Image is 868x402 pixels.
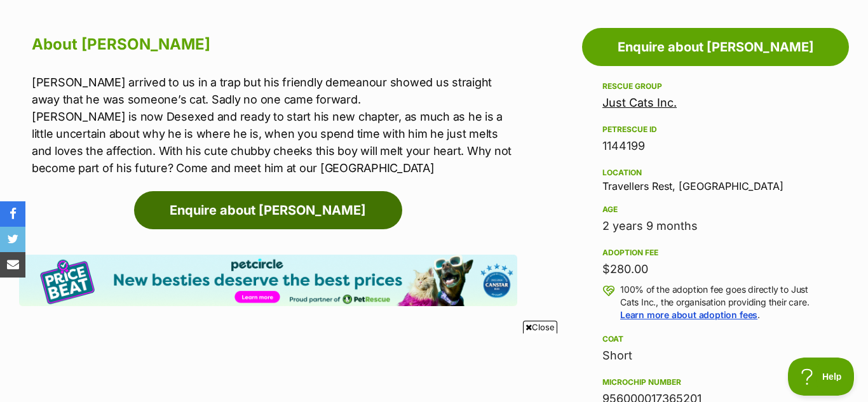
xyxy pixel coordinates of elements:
[126,338,742,396] iframe: Advertisement
[602,81,829,91] div: Rescue group
[620,309,757,320] a: Learn more about adoption fees
[620,283,829,321] p: 100% of the adoption fee goes directly to Just Cats Inc., the organisation providing their care. .
[602,168,829,178] div: Location
[602,204,829,215] div: Age
[602,217,829,235] div: 2 years 9 months
[32,30,517,58] h2: About [PERSON_NAME]
[523,321,557,333] span: Close
[602,248,829,258] div: Adoption fee
[602,96,677,109] a: Just Cats Inc.
[134,191,402,229] a: Enquire about [PERSON_NAME]
[32,74,517,177] p: [PERSON_NAME] arrived to us in a trap but his friendly demeanour showed us straight away that he ...
[602,260,829,278] div: $280.00
[19,255,517,306] img: Pet Circle promo banner
[602,165,829,192] div: Travellers Rest, [GEOGRAPHIC_DATA]
[602,124,829,135] div: PetRescue ID
[582,28,849,66] a: Enquire about [PERSON_NAME]
[788,358,855,396] iframe: Help Scout Beacon - Open
[602,137,829,155] div: 1144199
